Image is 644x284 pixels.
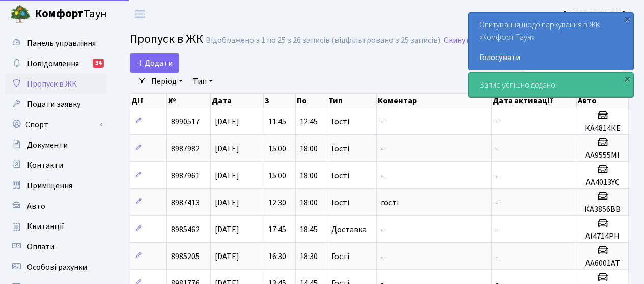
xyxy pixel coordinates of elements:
[622,74,632,84] div: ×
[10,4,31,24] img: logo.png
[496,197,499,208] span: -
[331,172,349,180] span: Гості
[331,225,367,234] span: Доставка
[479,51,623,64] a: Голосувати
[381,170,384,181] span: -
[127,6,153,22] button: Переключити навігацію
[35,6,83,22] b: Комфорт
[27,221,64,232] span: Квитанції
[27,160,63,171] span: Контакти
[327,94,377,108] th: Тип
[268,197,286,208] span: 12:30
[5,115,107,135] a: Спорт
[130,53,179,73] a: Додати
[296,94,327,108] th: По
[27,99,80,110] span: Подати заявку
[381,143,384,154] span: -
[581,259,624,268] h5: АА6001АТ
[215,170,239,181] span: [DATE]
[147,73,187,90] a: Період
[581,205,624,214] h5: КА3856ВВ
[5,135,107,155] a: Документи
[27,58,79,69] span: Повідомлення
[300,197,318,208] span: 18:00
[215,143,239,154] span: [DATE]
[5,257,107,277] a: Особові рахунки
[27,139,68,151] span: Документи
[189,73,217,90] a: Тип
[93,59,104,68] div: 34
[381,224,384,235] span: -
[496,224,499,235] span: -
[130,94,167,108] th: Дії
[268,251,286,262] span: 16:30
[136,58,173,69] span: Додати
[5,74,107,94] a: Пропуск в ЖК
[381,251,384,262] span: -
[130,30,203,48] span: Пропуск в ЖК
[5,33,107,53] a: Панель управління
[300,143,318,154] span: 18:00
[171,197,200,208] span: 8987413
[577,94,628,108] th: Авто
[171,116,200,127] span: 8990517
[581,124,624,133] h5: КА4814КЕ
[171,224,200,235] span: 8985462
[564,8,632,20] a: [PERSON_NAME] Г.
[264,94,295,108] th: З
[581,151,624,160] h5: АА9555МІ
[300,116,318,127] span: 12:45
[300,170,318,181] span: 18:00
[492,94,577,108] th: Дата активації
[496,116,499,127] span: -
[331,252,349,261] span: Гості
[5,176,107,196] a: Приміщення
[215,251,239,262] span: [DATE]
[27,201,45,212] span: Авто
[171,143,200,154] span: 8987982
[5,94,107,115] a: Подати заявку
[300,224,318,235] span: 18:45
[35,6,107,23] span: Таун
[27,262,87,273] span: Особові рахунки
[331,145,349,153] span: Гості
[377,94,492,108] th: Коментар
[268,224,286,235] span: 17:45
[5,53,107,74] a: Повідомлення34
[27,180,72,191] span: Приміщення
[206,36,442,45] div: Відображено з 1 по 25 з 26 записів (відфільтровано з 25 записів).
[215,197,239,208] span: [DATE]
[496,170,499,181] span: -
[469,73,633,97] div: Запис успішно додано.
[5,237,107,257] a: Оплати
[5,216,107,237] a: Квитанції
[581,232,624,241] h5: АІ4714РН
[268,170,286,181] span: 15:00
[581,178,624,187] h5: AA4013YC
[211,94,264,108] th: Дата
[331,198,349,207] span: Гості
[496,251,499,262] span: -
[27,38,96,49] span: Панель управління
[496,143,499,154] span: -
[444,36,474,45] a: Скинути
[622,14,632,24] div: ×
[331,118,349,126] span: Гості
[171,251,200,262] span: 8985205
[5,196,107,216] a: Авто
[215,224,239,235] span: [DATE]
[171,170,200,181] span: 8987961
[381,197,399,208] span: гості
[215,116,239,127] span: [DATE]
[300,251,318,262] span: 18:30
[27,78,77,90] span: Пропуск в ЖК
[268,143,286,154] span: 15:00
[268,116,286,127] span: 11:45
[167,94,211,108] th: №
[27,241,54,252] span: Оплати
[564,9,632,20] b: [PERSON_NAME] Г.
[381,116,384,127] span: -
[469,13,633,70] div: Опитування щодо паркування в ЖК «Комфорт Таун»
[5,155,107,176] a: Контакти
